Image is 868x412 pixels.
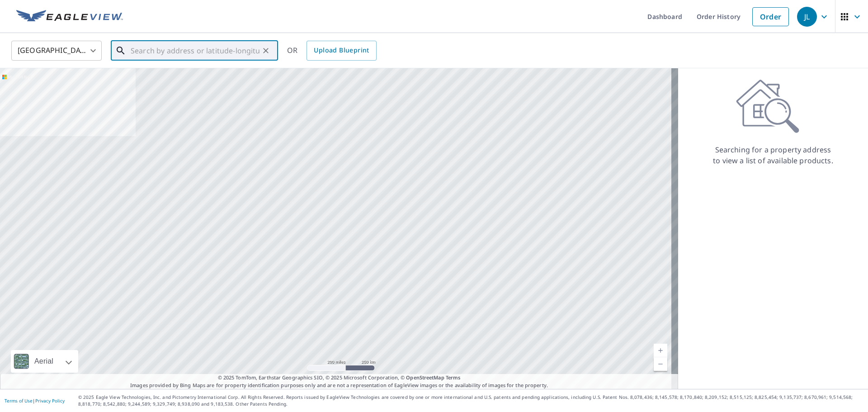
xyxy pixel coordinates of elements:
div: OR [287,41,377,61]
input: Search by address or latitude-longitude [131,38,259,63]
a: Order [752,7,789,26]
a: Privacy Policy [35,398,65,404]
a: Current Level 5, Zoom In [654,344,667,357]
p: | [5,398,65,403]
a: Terms of Use [5,398,33,404]
a: Terms [446,374,461,381]
span: © 2025 TomTom, Earthstar Geographics SIO, © 2025 Microsoft Corporation, © [218,374,461,382]
a: OpenStreetMap [406,374,444,381]
p: © 2025 Eagle View Technologies, Inc. and Pictometry International Corp. All Rights Reserved. Repo... [78,394,863,407]
a: Upload Blueprint [307,41,376,61]
div: [GEOGRAPHIC_DATA] [11,38,102,63]
a: Current Level 5, Zoom Out [654,357,667,371]
div: Aerial [32,350,56,373]
p: Searching for a property address to view a list of available products. [712,144,834,166]
button: Clear [259,44,272,57]
div: JL [797,7,817,27]
div: Aerial [11,350,78,373]
span: Upload Blueprint [314,45,369,56]
img: EV Logo [16,10,123,24]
